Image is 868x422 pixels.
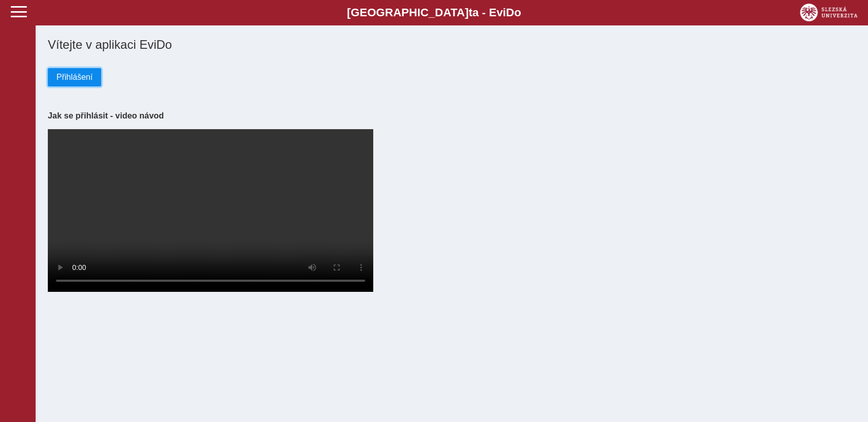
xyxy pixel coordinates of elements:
[514,6,521,19] span: o
[48,68,101,86] button: Přihlášení
[48,111,856,120] h3: Jak se přihlásit - video návod
[506,6,514,19] span: D
[56,73,93,82] span: Přihlášení
[48,129,373,292] video: Your browser does not support the video tag.
[48,38,856,52] h1: Vítejte v aplikaci EviDo
[800,4,857,21] img: logo_web_su.png
[468,6,472,19] span: t
[31,6,837,19] b: [GEOGRAPHIC_DATA] a - Evi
